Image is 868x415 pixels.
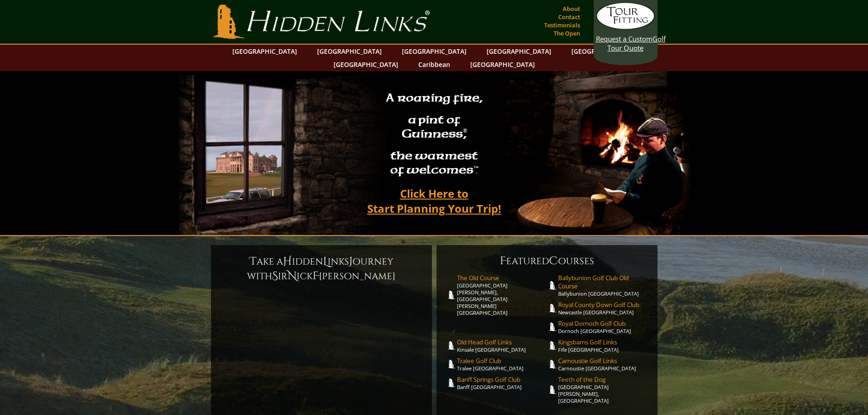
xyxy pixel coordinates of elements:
span: Carnoustie Golf Links [558,357,648,365]
h2: A roaring fire, a pint of Guinness , the warmest of welcomes™. [380,87,488,183]
a: Teeth of the Dog[GEOGRAPHIC_DATA][PERSON_NAME], [GEOGRAPHIC_DATA] [558,375,648,404]
h6: eatured ourses [446,254,648,268]
h6: ake a idden inks ourney with ir ick [PERSON_NAME] [220,254,423,283]
span: T [250,254,257,269]
a: [GEOGRAPHIC_DATA] [397,45,471,58]
a: [GEOGRAPHIC_DATA] [482,45,556,58]
span: Royal Dornoch Golf Club [558,319,648,328]
span: Ballybunion Golf Club Old Course [558,274,648,290]
a: Ballybunion Golf Club Old CourseBallybunion [GEOGRAPHIC_DATA] [558,274,648,297]
span: S [272,269,278,283]
a: Carnoustie Golf LinksCarnoustie [GEOGRAPHIC_DATA] [558,357,648,372]
a: The Old Course[GEOGRAPHIC_DATA][PERSON_NAME], [GEOGRAPHIC_DATA][PERSON_NAME] [GEOGRAPHIC_DATA] [457,274,547,316]
span: The Old Course [457,274,547,282]
a: [GEOGRAPHIC_DATA] [466,58,539,71]
a: The Open [551,27,582,40]
a: Royal County Down Golf ClubNewcastle [GEOGRAPHIC_DATA] [558,301,648,316]
span: Old Head Golf Links [457,338,547,346]
span: Teeth of the Dog [558,375,648,384]
span: Request a Custom [596,34,652,43]
a: Testimonials [542,19,582,31]
a: Caribbean [414,58,455,71]
a: Royal Dornoch Golf ClubDornoch [GEOGRAPHIC_DATA] [558,319,648,334]
a: [GEOGRAPHIC_DATA] [228,45,302,58]
a: About [560,2,582,15]
a: Kingsbarns Golf LinksFife [GEOGRAPHIC_DATA] [558,338,648,353]
a: [GEOGRAPHIC_DATA] [567,45,641,58]
a: Banff Springs Golf ClubBanff [GEOGRAPHIC_DATA] [457,375,547,390]
span: L [323,254,328,269]
a: Old Head Golf LinksKinsale [GEOGRAPHIC_DATA] [457,338,547,353]
span: Tralee Golf Club [457,357,547,365]
span: F [500,254,506,268]
span: F [313,269,319,283]
span: N [288,269,297,283]
a: Tralee Golf ClubTralee [GEOGRAPHIC_DATA] [457,357,547,372]
a: Contact [556,10,582,23]
span: Royal County Down Golf Club [558,301,648,309]
span: C [549,254,558,268]
span: Banff Springs Golf Club [457,375,547,384]
a: Click Here toStart Planning Your Trip! [358,183,510,219]
a: [GEOGRAPHIC_DATA] [313,45,386,58]
span: J [349,254,353,269]
a: [GEOGRAPHIC_DATA] [329,58,403,71]
span: Kingsbarns Golf Links [558,338,648,346]
a: Request a CustomGolf Tour Quote [596,2,655,52]
span: H [283,254,292,269]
